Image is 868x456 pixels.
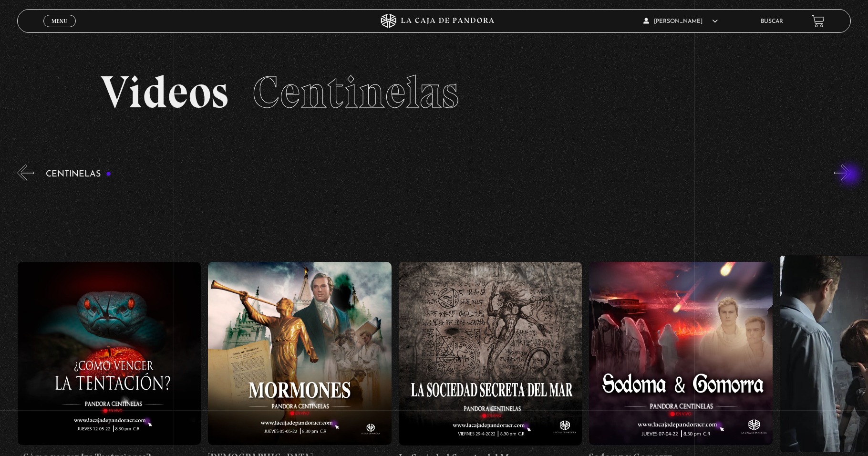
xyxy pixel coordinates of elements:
[52,18,67,24] span: Menu
[643,19,718,24] span: [PERSON_NAME]
[252,65,459,119] span: Centinelas
[46,170,111,179] h3: Centinelas
[812,15,825,28] a: View your shopping cart
[101,70,767,115] h2: Videos
[49,26,71,33] span: Cerrar
[834,165,851,181] button: Next
[17,165,34,181] button: Previous
[761,19,783,24] a: Buscar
